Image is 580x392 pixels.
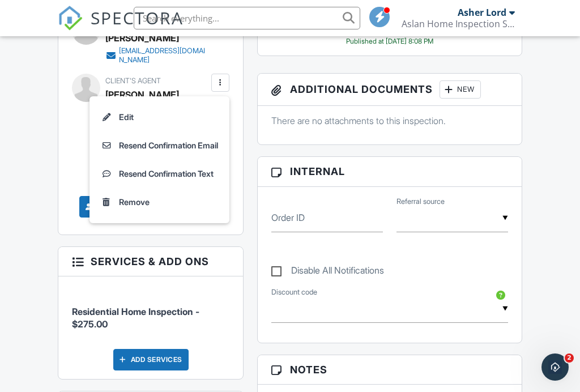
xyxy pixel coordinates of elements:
label: Referral source [396,197,445,207]
a: Remove [96,188,223,216]
span: SPECTORA [91,6,184,29]
li: Service: Residential Home Inspection [72,285,229,340]
span: Residential Home Inspection - $275.00 [72,306,199,330]
div: New [440,80,481,99]
div: Aslan Home Inspection Services [402,18,515,29]
a: Resend Confirmation Email [96,131,223,160]
a: [EMAIL_ADDRESS][DOMAIN_NAME] [105,46,208,65]
a: Client View [83,201,143,212]
h3: Notes [258,355,522,385]
a: [PERSON_NAME] [105,86,179,103]
h3: Additional Documents [258,74,522,106]
input: Search everything... [134,7,360,29]
a: SPECTORA [58,15,184,39]
div: Asher Lord [458,7,506,18]
a: Resend Confirmation Text [96,160,223,188]
p: There are no attachments to this inspection. [271,114,508,127]
label: Disable All Notifications [271,265,384,279]
div: Add Services [113,349,189,370]
label: Discount code [271,287,317,297]
div: [EMAIL_ADDRESS][DOMAIN_NAME] [119,46,208,65]
span: Client's Agent [105,76,161,85]
label: Order ID [271,211,305,224]
span: 2 [565,353,574,363]
h3: Services & Add ons [58,247,242,276]
h3: Internal [258,157,522,186]
iframe: Intercom live chat [541,353,569,381]
a: Edit [96,103,223,131]
img: The Best Home Inspection Software - Spectora [58,6,83,31]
